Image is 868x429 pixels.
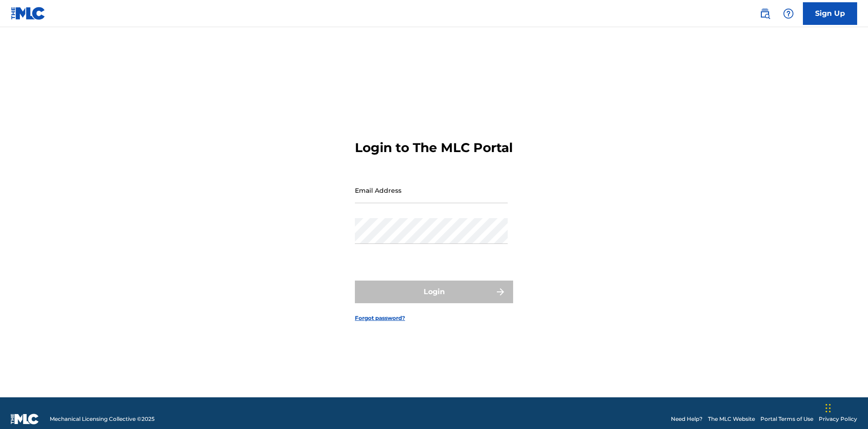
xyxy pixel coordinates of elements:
a: Public Search [756,5,774,23]
span: Mechanical Licensing Collective © 2025 [50,415,155,423]
iframe: Chat Widget [823,386,868,429]
img: search [759,8,770,19]
a: Need Help? [671,415,703,423]
a: Portal Terms of Use [760,415,813,423]
div: Drag [826,395,831,422]
a: Forgot password? [355,314,405,322]
img: help [783,8,794,19]
a: Sign Up [803,2,857,25]
img: logo [11,414,39,424]
a: Privacy Policy [819,415,857,423]
img: MLC Logo [11,7,46,20]
div: Help [779,5,797,23]
a: The MLC Website [708,415,755,423]
h3: Login to The MLC Portal [355,140,513,156]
